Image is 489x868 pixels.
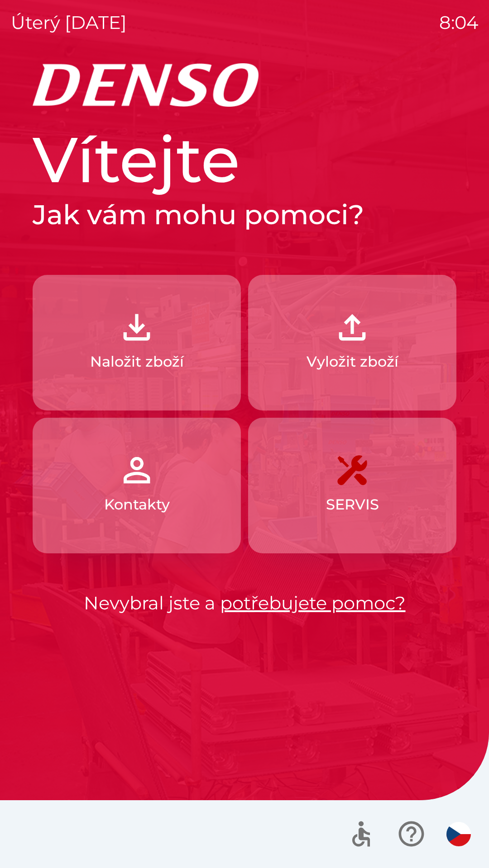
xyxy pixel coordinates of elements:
[446,822,471,846] img: cs flag
[104,494,170,515] p: Kontakty
[33,418,241,553] button: Kontakty
[33,275,241,410] button: Naložit zboží
[220,592,406,614] a: potřebujete pomoc?
[117,450,157,490] img: 072f4d46-cdf8-44b2-b931-d189da1a2739.png
[117,307,157,347] img: 918cc13a-b407-47b8-8082-7d4a57a89498.png
[11,9,127,36] p: úterý [DATE]
[439,9,478,36] p: 8:04
[307,351,398,373] p: Vyložit zboží
[332,450,372,490] img: 7408382d-57dc-4d4c-ad5a-dca8f73b6e74.png
[33,63,456,107] img: Logo
[90,351,184,373] p: Naložit zboží
[248,275,456,410] button: Vyložit zboží
[33,198,456,231] h2: Jak vám mohu pomoci?
[326,494,379,515] p: SERVIS
[332,307,372,347] img: 2fb22d7f-6f53-46d3-a092-ee91fce06e5d.png
[248,418,456,553] button: SERVIS
[33,121,456,198] h1: Vítejte
[33,590,456,617] p: Nevybral jste a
